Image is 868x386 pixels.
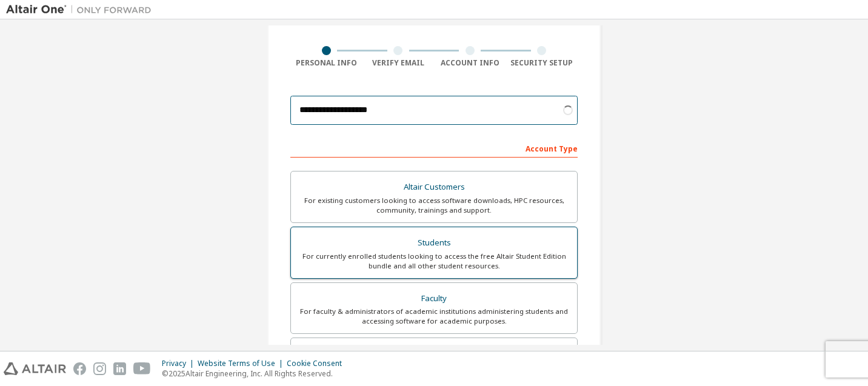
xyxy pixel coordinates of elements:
[298,235,570,251] div: Students
[298,290,570,307] div: Faculty
[362,58,435,68] div: Verify Email
[287,359,349,368] div: Cookie Consent
[198,359,287,368] div: Website Terms of Use
[298,307,570,326] div: For faculty & administrators of academic institutions administering students and accessing softwa...
[73,362,86,375] img: facebook.svg
[113,362,126,375] img: linkedin.svg
[298,196,570,215] div: For existing customers looking to access software downloads, HPC resources, community, trainings ...
[93,362,106,375] img: instagram.svg
[162,368,349,379] p: © 2025 Altair Engineering, Inc. All Rights Reserved.
[6,4,158,16] img: Altair One
[4,362,66,375] img: altair_logo.svg
[298,179,570,196] div: Altair Customers
[434,58,506,68] div: Account Info
[506,58,578,68] div: Security Setup
[133,362,151,375] img: youtube.svg
[162,359,198,368] div: Privacy
[290,58,362,68] div: Personal Info
[298,251,570,271] div: For currently enrolled students looking to access the free Altair Student Edition bundle and all ...
[290,138,578,158] div: Account Type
